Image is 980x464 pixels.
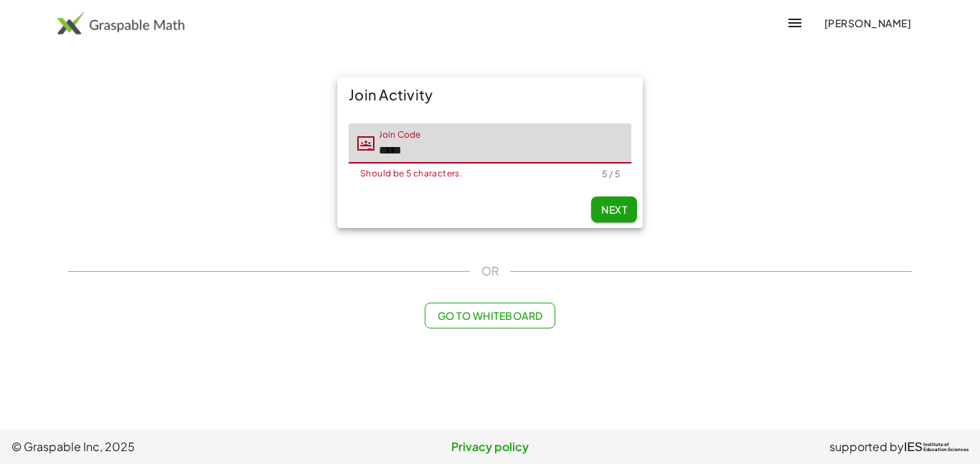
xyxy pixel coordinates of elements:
[829,438,904,455] span: supported by
[337,77,643,112] div: Join Activity
[360,169,602,178] div: Should be 5 characters.
[591,197,637,222] button: Next
[481,262,499,280] span: OR
[812,10,923,36] button: [PERSON_NAME]
[602,169,620,179] div: 5 / 5
[11,438,331,455] span: © Graspable Inc, 2025
[425,303,555,328] button: Go to Whiteboard
[904,440,923,454] span: IES
[601,203,627,216] span: Next
[904,438,969,455] a: IESInstitute ofEducation Sciences
[824,16,911,29] span: [PERSON_NAME]
[331,438,650,455] a: Privacy policy
[923,442,969,453] span: Institute of Education Sciences
[437,309,542,322] span: Go to Whiteboard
